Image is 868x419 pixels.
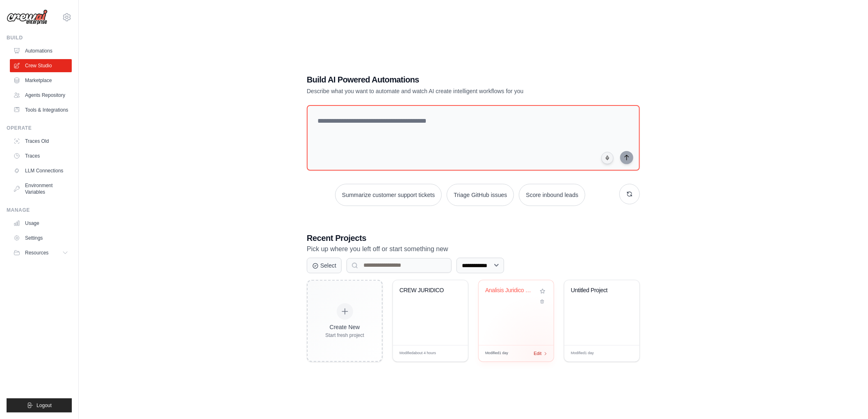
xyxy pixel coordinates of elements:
[10,135,72,148] a: Traces Old
[307,232,640,244] h3: Recent Projects
[827,380,868,419] div: Widget de chat
[485,350,508,356] span: Modified 1 day
[827,380,868,419] iframe: Chat Widget
[325,323,364,331] div: Create New
[485,287,535,294] div: Analisis Juridico Especializado - Propiedad Horizontal
[10,89,72,102] a: Agents Repository
[7,125,72,131] div: Operate
[307,87,582,95] p: Describe what you want to automate and watch AI create intelligent workflows for you
[538,298,547,306] button: Delete project
[10,179,72,199] a: Environment Variables
[10,149,72,163] a: Traces
[10,74,72,87] a: Marketplace
[447,184,514,206] button: Triage GitHub issues
[325,332,364,339] div: Start fresh project
[400,287,449,294] div: CREW JURIDICO
[307,244,640,254] p: Pick up where you left off or start something new
[519,184,585,206] button: Score inbound leads
[7,9,48,25] img: Logo
[7,34,72,41] div: Build
[571,287,621,294] div: Untitled Project
[25,250,48,256] span: Resources
[620,350,627,357] span: Edit
[10,164,72,177] a: LLM Connections
[601,152,614,164] button: Click to speak your automation idea
[307,258,342,273] button: Select
[10,231,72,245] a: Settings
[449,350,456,357] span: Edit
[7,207,72,213] div: Manage
[10,59,72,72] a: Crew Studio
[400,350,436,356] span: Modified about 4 hours
[571,350,594,356] span: Modified 1 day
[619,184,640,204] button: Get new suggestions
[7,398,72,412] button: Logout
[534,350,541,357] span: Edit
[335,184,442,206] button: Summarize customer support tickets
[538,287,547,296] button: Add to favorites
[307,74,582,85] h1: Build AI Powered Automations
[10,103,72,117] a: Tools & Integrations
[10,44,72,57] a: Automations
[10,217,72,230] a: Usage
[37,402,52,409] span: Logout
[10,246,72,259] button: Resources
